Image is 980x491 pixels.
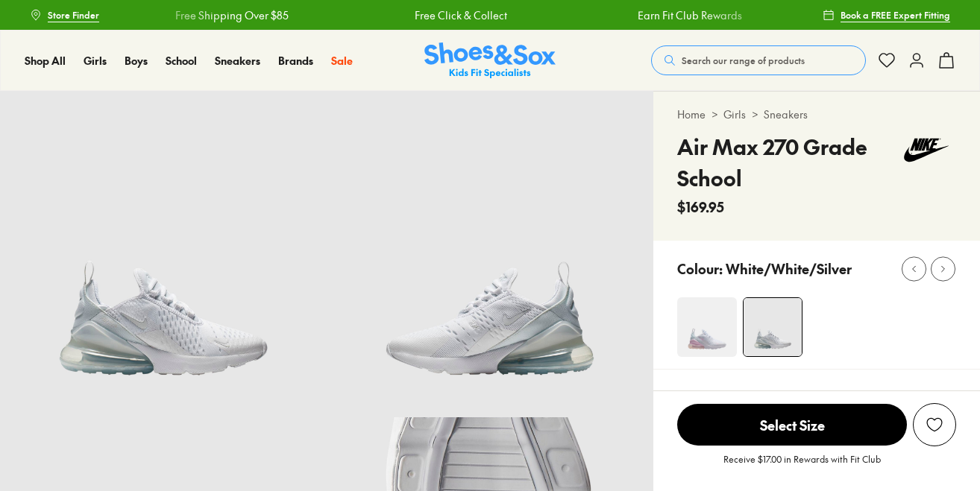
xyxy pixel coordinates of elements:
a: Home [677,107,706,122]
a: Boys [125,53,148,69]
img: 11_1 [744,298,802,356]
a: Girls [723,107,746,122]
span: $169.95 [677,197,724,217]
span: Select Size [677,404,907,446]
p: White/White/Silver [726,259,852,279]
img: 4-533761_1 [677,297,737,357]
a: Shop All [25,53,66,69]
a: School [166,53,197,69]
span: Boys [125,53,148,68]
a: Sneakers [764,107,808,122]
span: Sale [331,53,353,68]
a: Store Finder [30,1,99,28]
a: Free Shipping Over $85 [175,7,289,23]
a: Book a FREE Expert Fitting [823,1,950,28]
button: Add to Wishlist [913,403,956,446]
p: Colour: [677,259,723,279]
span: Shop All [25,53,66,68]
span: Sneakers [215,53,260,68]
img: 12_1 [327,91,653,417]
div: > > [677,107,956,122]
a: Girls [84,53,107,69]
img: Vendor logo [896,131,956,169]
span: Girls [84,53,107,68]
a: Shoes & Sox [424,42,556,79]
span: Store Finder [48,8,99,22]
a: Brands [278,53,313,69]
button: Select Size [677,403,907,446]
span: Brands [278,53,313,68]
p: Receive $17.00 in Rewards with Fit Club [723,452,881,479]
a: Sale [331,53,353,69]
a: Sneakers [215,53,260,69]
h4: Air Max 270 Grade School [677,131,896,194]
a: Free Click & Collect [415,7,507,23]
span: School [166,53,197,68]
a: Earn Fit Club Rewards [638,7,742,23]
span: Book a FREE Expert Fitting [841,8,950,22]
span: Search our range of products [682,54,805,67]
button: Search our range of products [651,45,866,75]
img: SNS_Logo_Responsive.svg [424,42,556,79]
